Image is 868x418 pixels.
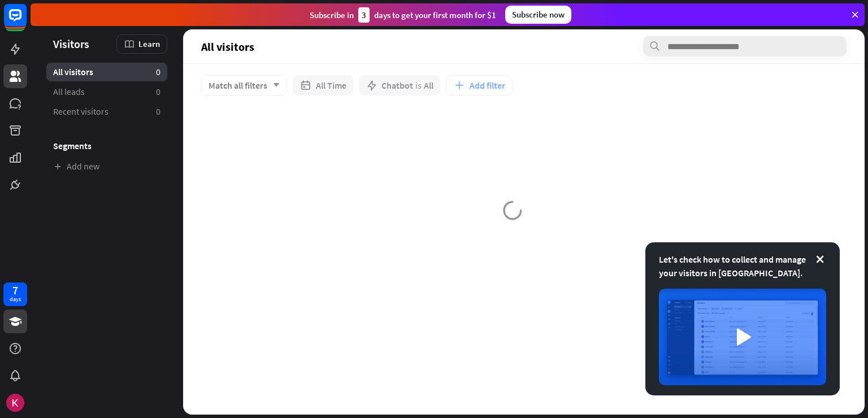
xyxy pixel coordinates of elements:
[53,86,85,98] span: All leads
[156,86,160,98] aside: 0
[659,252,826,280] div: Let's check how to collect and manage your visitors in [GEOGRAPHIC_DATA].
[156,66,160,78] aside: 0
[156,106,160,117] aside: 0
[505,6,571,24] div: Subscribe now
[53,106,108,117] span: Recent visitors
[12,285,18,295] div: 7
[10,295,21,303] div: days
[310,7,496,23] div: Subscribe in days to get your first month for $1
[201,40,254,53] span: All visitors
[53,66,93,78] span: All visitors
[46,157,167,176] a: Add new
[358,7,370,23] div: 3
[138,38,160,49] span: Learn
[46,82,167,101] a: All leads 0
[46,102,167,121] a: Recent visitors 0
[53,37,89,50] span: Visitors
[3,282,27,306] a: 7 days
[46,140,167,151] h3: Segments
[659,289,826,385] img: image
